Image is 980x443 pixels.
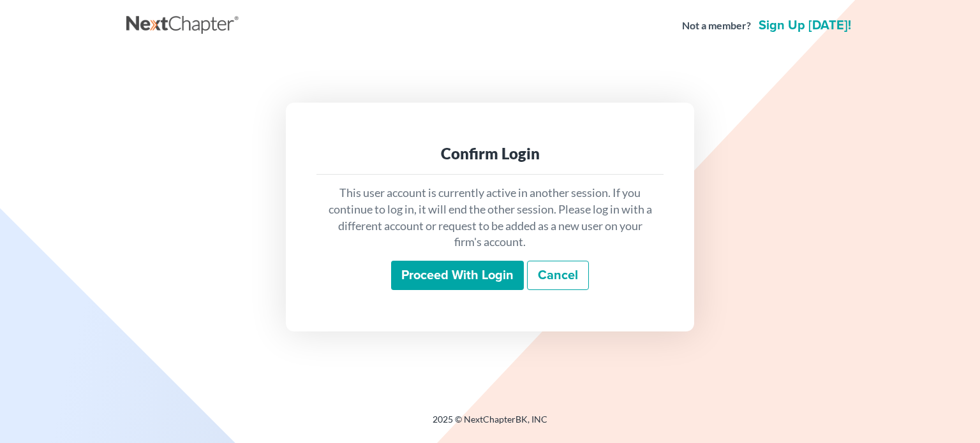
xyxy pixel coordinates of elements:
a: Sign up [DATE]! [756,19,854,32]
a: Cancel [527,261,589,290]
div: Confirm Login [327,143,653,164]
p: This user account is currently active in another session. If you continue to log in, it will end ... [327,185,653,251]
div: 2025 © NextChapterBK, INC [126,413,854,436]
input: Proceed with login [391,261,524,290]
strong: Not a member? [682,18,751,33]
